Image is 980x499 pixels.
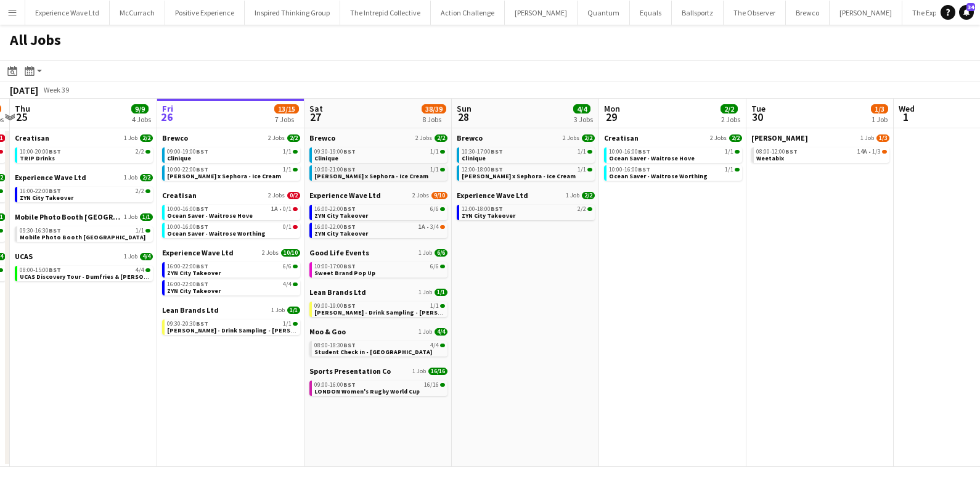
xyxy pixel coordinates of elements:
[287,134,300,142] span: 2/2
[145,229,150,233] span: 1/1
[751,133,808,142] span: Frank PR
[343,223,356,231] span: BST
[268,192,285,199] span: 2 Jobs
[309,366,447,376] a: Sports Presentation Co1 Job16/16
[308,110,323,124] span: 27
[314,223,445,237] a: 16:00-22:00BST1A•3/4ZYN City Takeover
[462,212,515,220] span: ZYN City Takeover
[309,191,381,200] span: Experience Wave Ltd
[110,1,165,25] button: McCurrach
[140,253,153,260] span: 4/4
[167,281,208,287] span: 16:00-22:00
[162,133,300,142] a: Brewco2 Jobs2/2
[462,206,503,212] span: 12:00-18:00
[604,103,620,114] span: Mon
[314,154,338,162] span: Clinique
[830,1,902,25] button: [PERSON_NAME]
[162,248,300,305] div: Experience Wave Ltd2 Jobs10/1016:00-22:00BST6/6ZYN City Takeover16:00-22:00BST4/4ZYN City Takeover
[314,149,356,155] span: 09:30-19:00
[162,305,219,315] span: Lean Brands Ltd
[167,262,298,276] a: 16:00-22:00BST6/6ZYN City Takeover
[15,173,153,182] a: Experience Wave Ltd1 Job2/2
[162,133,188,142] span: Brewco
[25,1,110,25] button: Experience Wave Ltd
[343,147,356,155] span: BST
[15,133,153,173] div: Creatisan1 Job2/210:00-20:00BST2/2TRIP Drinks
[283,167,292,173] span: 1/1
[609,167,650,173] span: 10:00-16:00
[281,249,300,257] span: 10/10
[314,348,432,356] span: Student Check in - BATH
[167,205,298,219] a: 10:00-16:00BST1A•0/1Ocean Saver - Waitrose Hove
[145,268,150,272] span: 4/4
[293,282,298,286] span: 4/4
[41,85,71,94] span: Week 39
[287,192,300,199] span: 0/2
[167,147,298,162] a: 09:00-19:00BST1/1Clinique
[314,302,445,316] a: 09:00-19:00BST1/1[PERSON_NAME] - Drink Sampling - [PERSON_NAME]
[422,115,446,124] div: 8 Jobs
[756,154,784,162] span: Weetabix
[412,368,426,375] span: 1 Job
[638,165,650,173] span: BST
[162,248,234,257] span: Experience Wave Ltd
[15,212,153,221] a: Mobile Photo Booth [GEOGRAPHIC_DATA]1 Job1/1
[309,103,323,114] span: Sat
[578,1,630,25] button: Quantum
[462,167,503,173] span: 12:00-18:00
[287,307,300,314] span: 1/1
[283,206,292,212] span: 0/1
[162,248,300,257] a: Experience Wave Ltd2 Jobs10/10
[15,252,153,261] a: UCAS1 Job4/4
[20,228,61,234] span: 09:30-16:30
[340,1,431,25] button: The Intrepid Collective
[440,168,445,171] span: 1/1
[751,133,889,142] a: [PERSON_NAME]1 Job1/3
[966,3,975,11] span: 34
[167,149,208,155] span: 09:00-19:00
[314,172,428,180] span: Estée Lauder x Sephora - Ice Cream
[422,104,446,113] span: 38/39
[435,249,447,257] span: 6/6
[343,302,356,310] span: BST
[587,150,592,154] span: 1/1
[435,289,447,296] span: 1/1
[15,252,153,284] div: UCAS1 Job4/408:00-15:00BST4/4UCAS Discovery Tour - Dumfries & [PERSON_NAME]
[124,134,137,142] span: 1 Job
[309,133,335,142] span: Brewco
[196,223,208,231] span: BST
[49,187,61,195] span: BST
[283,149,292,155] span: 1/1
[604,133,742,183] div: Creatisan2 Jobs2/210:00-16:00BST1/1Ocean Saver - Waitrose Hove10:00-16:00BST1/1Ocean Saver - Wait...
[462,154,486,162] span: Clinique
[13,110,30,124] span: 25
[314,224,356,230] span: 16:00-22:00
[309,327,447,336] a: Moo & Goo1 Job4/4
[314,147,445,162] a: 09:30-19:00BST1/1Clinique
[430,206,439,212] span: 6/6
[609,172,708,180] span: Ocean Saver - Waitrose Worthing
[876,134,889,142] span: 1/3
[428,368,447,375] span: 16/16
[283,263,292,270] span: 6/6
[440,265,445,268] span: 6/6
[283,281,292,287] span: 4/4
[162,305,300,337] div: Lean Brands Ltd1 Job1/109:30-20:30BST1/1[PERSON_NAME] - Drink Sampling - [PERSON_NAME]
[167,287,221,295] span: ZYN City Takeover
[431,1,505,25] button: Action Challenge
[167,263,208,270] span: 16:00-22:00
[165,1,245,25] button: Positive Experience
[343,262,356,270] span: BST
[505,1,578,25] button: [PERSON_NAME]
[735,150,740,154] span: 1/1
[309,248,447,287] div: Good Life Events1 Job6/610:00-17:00BST6/6Sweet Brand Pop Up
[314,205,445,219] a: 16:00-22:00BST6/6ZYN City Takeover
[672,1,724,25] button: Ballsportz
[167,326,321,334] span: Ruben Spritz - Drink Sampling - Costco Croydon
[167,223,298,237] a: 10:00-16:00BST0/1Ocean Saver - Waitrose Worthing
[20,226,150,241] a: 09:30-16:30BST1/1Mobile Photo Booth [GEOGRAPHIC_DATA]
[462,172,576,180] span: Estée Lauder x Sephora - Ice Cream
[440,304,445,308] span: 1/1
[167,224,208,230] span: 10:00-16:00
[785,147,798,155] span: BST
